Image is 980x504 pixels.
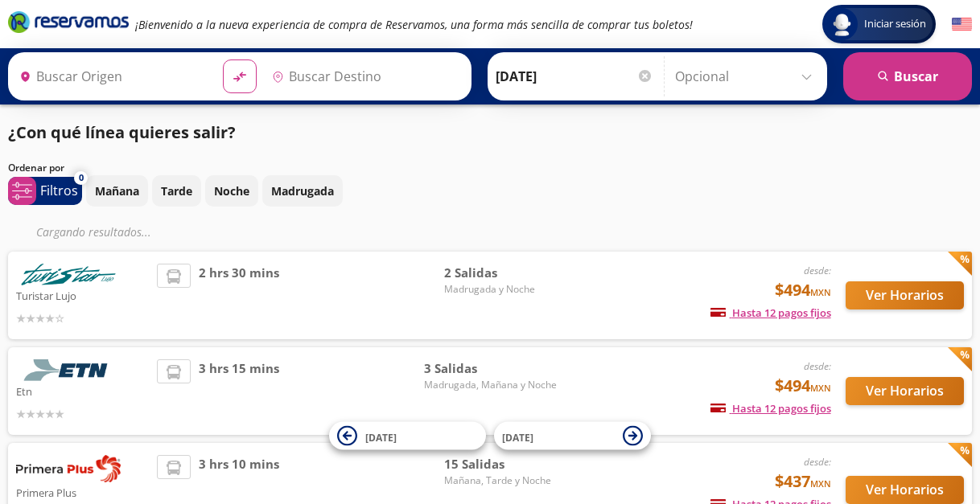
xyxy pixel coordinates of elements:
span: [DATE] [502,430,533,444]
img: Etn [16,359,121,381]
span: Hasta 12 pagos fijos [710,305,831,320]
em: ¡Bienvenido a la nueva experiencia de compra de Reservamos, una forma más sencilla de comprar tus... [135,17,693,32]
em: desde: [804,359,831,373]
span: 3 hrs 15 mins [199,359,279,423]
p: Ordenar por [8,161,64,175]
button: Ver Horarios [846,281,964,309]
button: English [952,14,972,35]
button: Buscar [843,52,972,100]
button: [DATE] [494,422,651,450]
button: Ver Horarios [846,476,964,504]
button: Mañana [86,175,148,207]
p: Filtros [40,181,78,200]
a: Brand Logo [8,10,129,39]
button: Noche [205,175,258,207]
span: Madrugada y Noche [444,282,557,297]
span: Iniciar sesión [858,16,933,32]
span: Hasta 12 pagos fijos [710,401,831,416]
p: Etn [16,381,149,400]
span: $494 [775,278,831,302]
small: MXN [810,382,831,394]
input: Opcional [675,56,819,96]
button: Ver Horarios [846,377,964,405]
p: Noche [214,182,249,199]
span: 0 [79,171,84,185]
input: Buscar Destino [266,56,463,96]
small: MXN [810,286,831,298]
input: Elegir Fecha [496,56,653,96]
p: Primera Plus [16,482,149,502]
em: desde: [804,264,831,277]
button: [DATE] [329,422,486,450]
p: Madrugada [271,182,334,199]
p: Tarde [161,182,192,199]
span: 2 Salidas [444,264,557,282]
i: Brand Logo [8,10,129,34]
p: ¿Con qué línea quieres salir? [8,121,236,145]
span: $437 [775,469,831,494]
span: [DATE] [365,430,397,444]
button: Tarde [152,175,201,207]
img: Turistar Lujo [16,264,121,285]
button: 0Filtros [8,177,82,205]
p: Turistar Lujo [16,285,149,305]
span: 2 hrs 30 mins [199,264,279,327]
small: MXN [810,477,831,490]
button: Madrugada [262,175,343,207]
span: Madrugada, Mañana y Noche [424,378,557,392]
img: Primera Plus [16,455,121,482]
em: Cargando resultados ... [36,224,151,240]
span: $494 [775,374,831,398]
input: Buscar Origen [13,56,210,96]
p: Mañana [95,182,139,199]
span: 15 Salidas [444,455,557,473]
span: Mañana, Tarde y Noche [444,473,557,488]
span: 3 Salidas [424,359,557,378]
em: desde: [804,455,831,469]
